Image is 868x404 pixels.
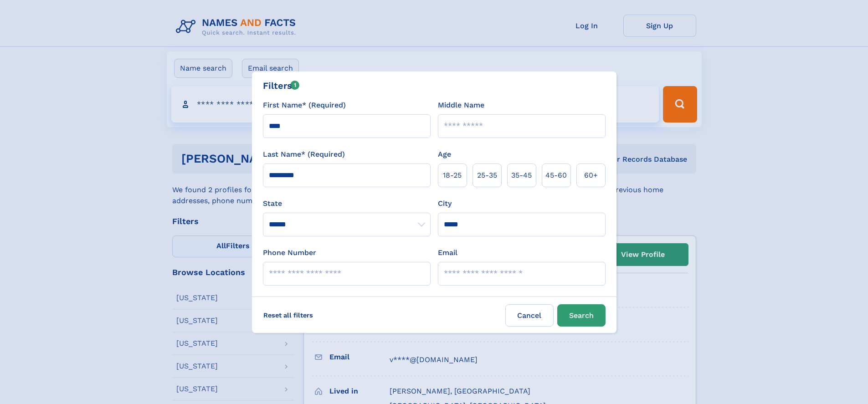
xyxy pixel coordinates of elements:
label: Email [438,247,457,258]
button: Search [557,304,606,327]
span: 18‑25 [443,170,462,181]
label: Last Name* (Required) [263,149,345,160]
span: 25‑35 [477,170,497,181]
span: 45‑60 [545,170,567,181]
label: Reset all filters [257,304,319,326]
label: City [438,198,452,209]
label: Middle Name [438,100,484,111]
span: 35‑45 [511,170,532,181]
span: 60+ [584,170,598,181]
label: Phone Number [263,247,316,258]
label: First Name* (Required) [263,100,346,111]
label: Cancel [505,304,554,327]
div: Filters [263,79,300,92]
label: State [263,198,431,209]
label: Age [438,149,451,160]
